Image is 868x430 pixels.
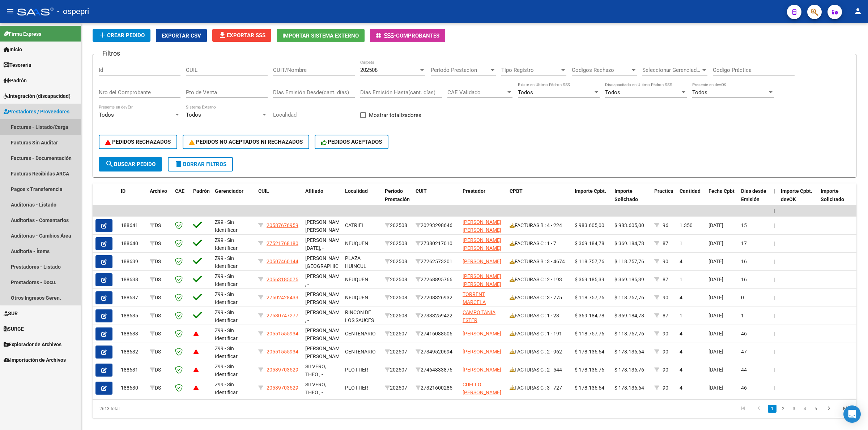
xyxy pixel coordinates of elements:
datatable-header-cell: | [771,183,778,215]
span: PEDIDOS ACEPTADOS [321,139,382,145]
span: Cantidad [680,188,701,194]
span: Importe Solicitado [614,188,638,202]
span: Z99 - Sin Identificar [215,273,238,287]
span: $ 118.757,76 [614,295,644,300]
span: Integración (discapacidad) [4,92,71,100]
datatable-header-cell: Importe Cpbt. [572,183,612,215]
div: 202508 [385,312,410,320]
span: [PERSON_NAME] [463,349,501,355]
div: 202508 [385,275,410,284]
span: 202508 [360,67,378,73]
span: Exportar CSV [162,32,201,39]
div: DS [150,366,169,374]
span: [DATE] [709,295,723,300]
span: [PERSON_NAME][GEOGRAPHIC_DATA] , - [305,255,354,278]
datatable-header-cell: Fecha Cpbt [706,183,738,215]
span: | [774,259,775,264]
span: Importación de Archivos [4,356,66,364]
span: [DATE] [709,367,723,373]
a: go to next page [822,405,836,413]
span: Z99 - Sin Identificar [215,346,238,360]
span: Todos [605,89,620,96]
span: Inicio [4,45,22,53]
span: Z99 - Sin Identificar [215,382,238,396]
span: TORRENT MARCELA [463,291,486,305]
span: | [774,208,775,213]
span: Importar Sistema Externo [282,32,359,39]
li: page 3 [788,403,799,415]
span: NEUQUEN [345,240,368,246]
div: 188641 [121,221,144,230]
span: [PERSON_NAME] , - [305,273,344,287]
span: Z99 - Sin Identificar [215,219,238,233]
span: Todos [99,112,114,118]
span: Z99 - Sin Identificar [215,309,238,323]
a: go to previous page [752,405,766,413]
datatable-header-cell: Período Prestación [382,183,413,215]
span: 47 [741,349,747,355]
span: 15 [741,222,747,228]
button: Borrar Filtros [168,157,233,171]
span: Tipo Registro [501,67,560,73]
li: page 1 [767,403,778,415]
datatable-header-cell: CUIL [255,183,302,215]
span: [DATE] [709,240,723,246]
span: CAE [175,188,184,194]
span: RINCON DE LOS SAUCES [345,309,374,323]
span: CAE Validado [447,89,506,96]
span: PLAZA HUINCUL [345,255,366,269]
span: 1 [680,277,682,282]
span: Z99 - Sin Identificar [215,255,238,269]
span: [DATE] [709,331,723,336]
span: $ 983.605,00 [614,222,644,228]
a: 5 [811,405,820,413]
span: Prestador [463,188,485,194]
div: 188630 [121,384,144,392]
span: [DATE] [709,385,723,391]
a: 4 [800,405,809,413]
span: - [376,32,396,39]
button: PEDIDOS RECHAZADOS [99,135,177,149]
div: 202508 [385,221,410,230]
span: Todos [692,89,707,96]
div: 27416088506 [416,330,457,338]
span: Comprobantes [396,32,439,39]
span: 87 [663,240,668,246]
span: NEUQUEN [345,277,368,282]
span: Firma Express [4,30,41,38]
span: Prestadores / Proveedores [4,108,69,116]
div: 27349520694 [416,348,457,356]
div: 202508 [385,294,410,302]
span: | [774,240,775,246]
span: 90 [663,259,668,264]
span: $ 178.136,64 [575,385,604,391]
div: 202507 [385,348,410,356]
span: Todos [518,89,533,96]
div: FACTURAS B : 3 - 4674 [510,257,569,266]
span: $ 178.136,64 [575,349,604,355]
mat-icon: delete [174,160,183,168]
span: ID [121,188,125,194]
span: PEDIDOS NO ACEPTADOS NI RECHAZADOS [189,139,303,145]
datatable-header-cell: Importe Cpbt. devOK [778,183,818,215]
div: 188632 [121,348,144,356]
span: 90 [663,295,668,300]
a: 3 [790,405,798,413]
mat-icon: person [854,7,862,16]
datatable-header-cell: Padrón [190,183,212,215]
span: SURGE [4,325,24,333]
div: 27262573201 [416,257,457,266]
span: 4 [680,367,682,373]
div: DS [150,221,169,230]
div: 27321600285 [416,384,457,392]
span: 4 [680,331,682,336]
div: DS [150,275,169,284]
div: 202508 [385,239,410,248]
span: 20563185075 [267,277,298,282]
span: | [774,367,775,373]
div: 27464833876 [416,366,457,374]
span: Gerenciador [215,188,243,194]
span: Exportar SSS [218,32,265,39]
div: FACTURAS C : 2 - 544 [510,366,569,374]
div: 188631 [121,366,144,374]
